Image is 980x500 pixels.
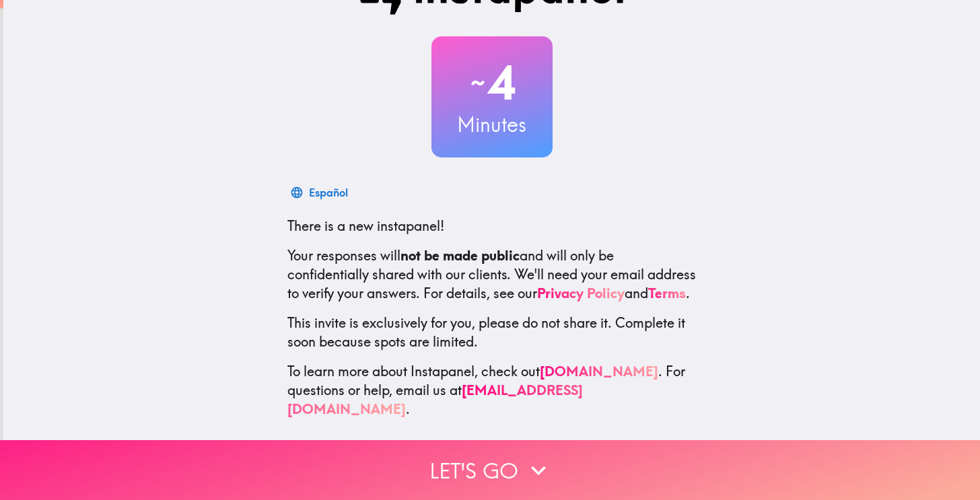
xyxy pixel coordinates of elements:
h2: 4 [431,55,553,110]
h3: Minutes [431,110,553,139]
p: Your responses will and will only be confidentially shared with our clients. We'll need your emai... [287,246,697,303]
b: not be made public [400,247,520,264]
a: [EMAIL_ADDRESS][DOMAIN_NAME] [287,382,583,417]
p: To learn more about Instapanel, check out . For questions or help, email us at . [287,362,697,419]
button: Español [287,179,353,206]
span: There is a new instapanel! [287,217,444,234]
span: ~ [468,63,487,103]
a: Terms [648,285,686,301]
a: [DOMAIN_NAME] [540,363,658,380]
p: This invite is exclusively for you, please do not share it. Complete it soon because spots are li... [287,314,697,351]
div: Español [309,183,348,202]
a: Privacy Policy [537,285,625,301]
